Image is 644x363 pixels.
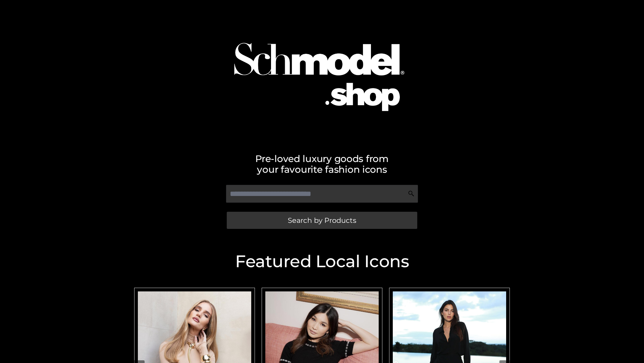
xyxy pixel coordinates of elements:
img: Search Icon [408,190,415,197]
h2: Pre-loved luxury goods from your favourite fashion icons [131,153,513,175]
h2: Featured Local Icons​ [131,253,513,270]
a: Search by Products [227,212,417,229]
span: Search by Products [288,217,356,224]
